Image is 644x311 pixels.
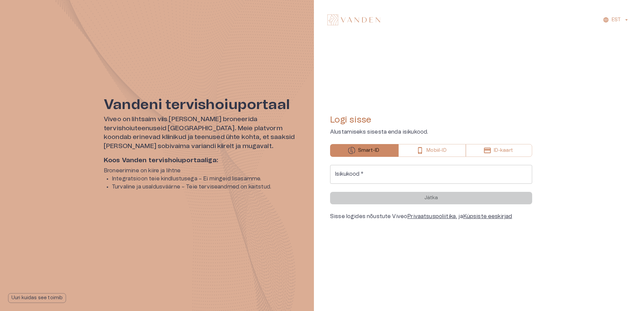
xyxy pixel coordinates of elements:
[463,214,512,219] a: Küpsiste eeskirjad
[330,212,532,220] div: Sisse logides nõustute Viveo , ja
[8,293,66,303] button: Uuri kuidas see toimib
[327,14,380,25] img: Vanden logo
[466,144,532,157] button: ID-kaart
[407,214,456,219] a: Privaatsuspoliitika
[494,147,513,154] p: ID-kaart
[330,114,532,125] h4: Logi sisse
[11,295,63,302] p: Uuri kuidas see toimib
[330,144,398,157] button: Smart-ID
[426,147,446,154] p: Mobiil-ID
[602,15,631,25] button: EST
[398,144,465,157] button: Mobiil-ID
[612,16,621,24] p: EST
[358,147,379,154] p: Smart-ID
[330,128,532,136] p: Alustamiseks sisesta enda isikukood.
